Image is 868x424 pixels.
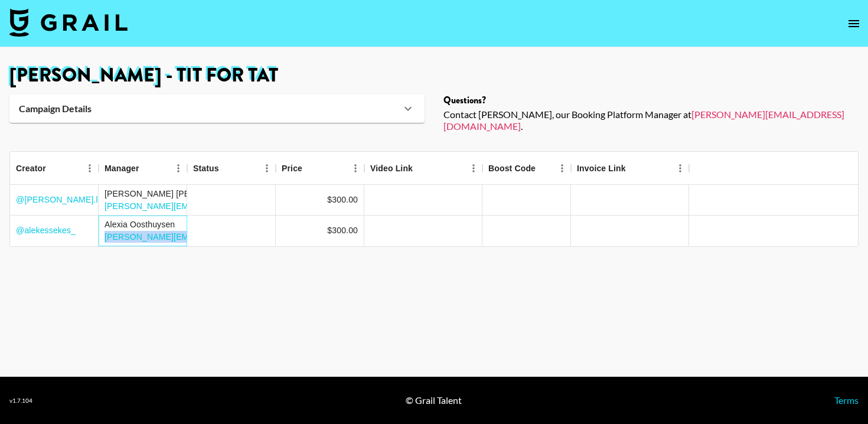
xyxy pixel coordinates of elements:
[258,159,276,177] button: Menu
[9,8,128,37] img: Grail Talent
[9,66,859,85] h1: [PERSON_NAME] - Tit For Tat
[105,218,316,230] div: Alexia Oosthuysen
[9,397,32,405] div: v 1.7.104
[571,152,689,185] div: Invoice Link
[671,159,689,177] button: Menu
[46,160,63,177] button: Sort
[443,109,859,132] div: Contact [PERSON_NAME], our Booking Platform Manager at .
[16,194,126,206] a: @[PERSON_NAME].lindstrm
[809,365,854,410] iframe: Drift Widget Chat Controller
[81,159,99,177] button: Menu
[482,152,571,185] div: Boost Code
[10,152,99,185] div: Creator
[99,152,187,185] div: Manager
[327,194,358,206] div: $300.00
[105,201,316,211] a: [PERSON_NAME][EMAIL_ADDRESS][DOMAIN_NAME]
[406,394,462,406] div: © Grail Talent
[105,188,316,200] div: [PERSON_NAME] [PERSON_NAME]
[19,103,92,115] strong: Campaign Details
[9,94,425,123] div: Campaign Details
[842,12,866,35] button: open drawer
[626,160,642,177] button: Sort
[16,152,46,185] div: Creator
[536,160,552,177] button: Sort
[105,152,139,185] div: Manager
[443,109,844,132] a: [PERSON_NAME][EMAIL_ADDRESS][DOMAIN_NAME]
[193,152,219,185] div: Status
[347,159,364,177] button: Menu
[219,160,236,177] button: Sort
[187,152,276,185] div: Status
[488,152,536,185] div: Boost Code
[443,94,859,106] div: Questions?
[282,152,302,185] div: Price
[577,152,626,185] div: Invoice Link
[139,160,156,177] button: Sort
[302,160,319,177] button: Sort
[169,159,187,177] button: Menu
[413,160,429,177] button: Sort
[370,152,413,185] div: Video Link
[16,224,76,236] a: @alekessekes_
[553,159,571,177] button: Menu
[465,159,482,177] button: Menu
[364,152,482,185] div: Video Link
[327,224,358,236] div: $300.00
[276,152,364,185] div: Price
[105,232,316,242] a: [PERSON_NAME][EMAIL_ADDRESS][DOMAIN_NAME]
